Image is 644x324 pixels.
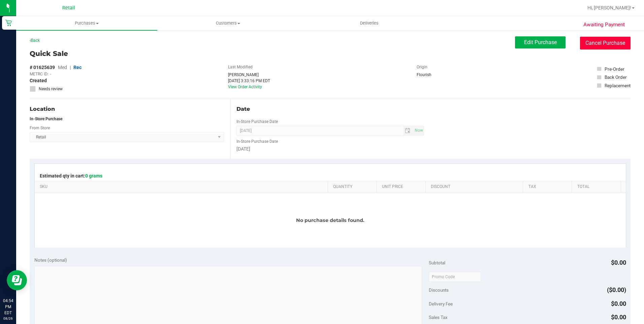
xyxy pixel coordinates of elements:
div: Pre-Order [605,66,624,72]
button: Edit Purchase [515,36,566,48]
a: View Order Activity [228,85,262,89]
a: Total [577,184,618,190]
a: Discount [431,184,520,190]
span: Awaiting Payment [583,21,625,29]
span: 0 grams [85,173,102,179]
span: Created [30,77,47,84]
p: 08/26 [3,316,13,321]
span: Quick Sale [30,48,68,59]
a: Purchases [16,16,157,30]
label: In-Store Purchase Date [236,119,278,125]
span: $0.00 [611,300,626,307]
div: Location [30,105,224,113]
a: Tax [528,184,569,190]
div: Back Order [605,74,627,80]
div: Replacement [605,82,631,89]
div: [DATE] [236,145,424,153]
input: Promo Code [429,272,481,282]
span: Hi, [PERSON_NAME]! [587,5,631,10]
span: Retail [62,5,75,11]
a: Customers [157,16,298,30]
a: Unit Price [382,184,423,190]
span: Delivery Fee [429,301,453,306]
label: In-Store Purchase Date [236,138,278,144]
span: Estimated qty in cart: [40,173,102,179]
span: # 01625639 [30,64,55,71]
span: | [70,65,71,70]
span: Sales Tax [429,315,448,320]
span: METRC ID: [30,71,49,77]
span: Notes (optional) [34,257,67,263]
span: Edit Purchase [524,39,557,45]
label: Last Modified [228,64,253,70]
button: Cancel Purchase [580,37,631,50]
span: $0.00 [611,314,626,321]
span: $0.00 [611,259,626,266]
label: From Store [30,125,50,131]
a: Quantity [333,184,374,190]
div: [DATE] 3:33:16 PM EDT [228,78,270,84]
span: Discounts [429,284,449,296]
span: ($0.00) [607,286,626,293]
span: Needs review [39,86,63,92]
span: Subtotal [429,260,445,265]
span: Med [58,65,67,70]
div: Date [236,105,424,113]
span: - [50,71,51,77]
p: 04:54 PM EDT [3,298,13,316]
span: Deliveries [351,20,388,26]
span: Purchases [16,20,157,26]
inline-svg: Retail [5,20,12,26]
span: Customers [158,20,298,26]
iframe: Resource center [7,270,27,290]
a: Deliveries [299,16,440,30]
div: No purchase details found. [35,193,626,248]
div: Flourish [417,72,450,78]
div: [PERSON_NAME] [228,72,270,78]
strong: In-Store Purchase [30,117,62,121]
a: SKU [40,184,325,190]
span: Rec [73,65,82,70]
label: Origin [417,64,427,70]
a: Back [30,38,40,43]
